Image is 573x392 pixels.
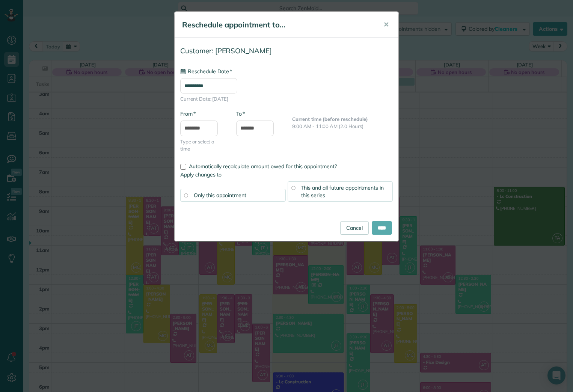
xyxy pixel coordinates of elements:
[189,163,337,170] span: Automatically recalculate amount owed for this appointment?
[180,110,196,118] label: From
[180,95,393,103] span: Current Date: [DATE]
[292,123,393,130] p: 9:00 AM - 11:00 AM (2.0 Hours)
[292,116,368,122] b: Current time (before reschedule)
[383,20,389,29] span: ✕
[291,186,295,190] input: This and all future appointments in this series
[180,138,225,152] span: Type or select a time
[180,68,232,75] label: Reschedule Date
[180,47,393,55] h4: Customer: [PERSON_NAME]
[236,110,245,118] label: To
[340,221,369,235] a: Cancel
[301,184,384,199] span: This and all future appointments in this series
[180,171,393,178] label: Apply changes to
[182,20,373,30] h5: Reschedule appointment to...
[184,193,188,197] input: Only this appointment
[194,192,246,199] span: Only this appointment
